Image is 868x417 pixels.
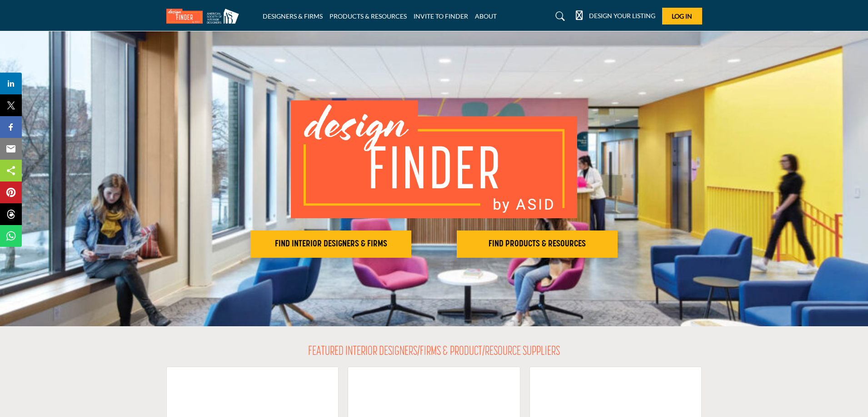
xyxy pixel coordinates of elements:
button: FIND INTERIOR DESIGNERS & FIRMS [250,231,411,258]
button: Log In [662,8,702,25]
a: DESIGNERS & FIRMS [263,12,323,20]
h2: FEATURED INTERIOR DESIGNERS/FIRMS & PRODUCT/RESOURCE SUPPLIERS [308,344,560,360]
img: Site Logo [166,9,244,24]
h2: FIND INTERIOR DESIGNERS & FIRMS [253,239,409,250]
img: image [291,100,577,218]
a: INVITE TO FINDER [414,12,468,20]
a: ABOUT [475,12,497,20]
div: DESIGN YOUR LISTING [576,11,655,22]
h5: DESIGN YOUR LISTING [589,12,655,20]
span: Log In [672,12,692,20]
button: FIND PRODUCTS & RESOURCES [457,231,618,258]
a: Search [547,9,571,24]
h2: FIND PRODUCTS & RESOURCES [459,239,615,250]
a: PRODUCTS & RESOURCES [329,12,407,20]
